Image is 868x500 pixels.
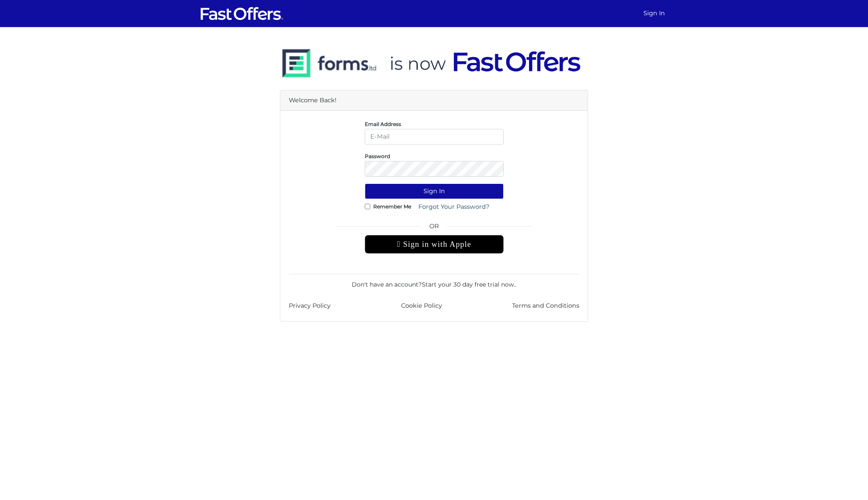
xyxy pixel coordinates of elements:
div: Don't have an account? . [289,274,579,289]
a: Terms and Conditions [512,301,579,311]
a: Sign In [640,5,668,22]
a: Privacy Policy [289,301,331,311]
span: OR [365,221,504,235]
a: Cookie Policy [401,301,442,311]
a: Forgot Your Password? [413,199,495,215]
label: Email Address [365,123,401,125]
label: Remember Me [373,205,411,208]
a: Start your 30 day free trial now. [422,281,515,288]
button: Sign In [365,183,504,199]
div: Sign in with Apple [365,235,504,254]
div: Welcome Back! [280,90,588,111]
label: Password [365,155,390,157]
input: E-Mail [365,129,504,145]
